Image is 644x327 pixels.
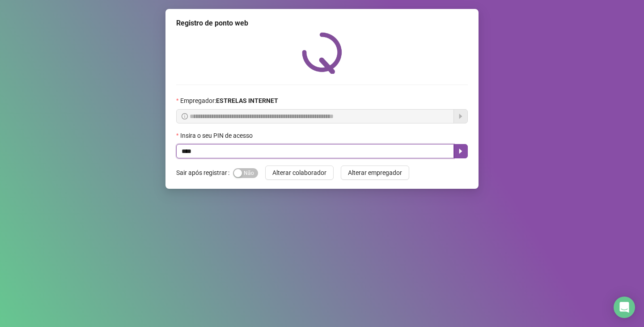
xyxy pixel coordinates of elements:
button: Alterar empregador [341,166,409,180]
button: Alterar colaborador [265,166,334,180]
label: Insira o seu PIN de acesso [176,131,258,140]
span: info-circle [182,113,188,119]
img: QRPoint [302,32,342,74]
div: Open Intercom Messenger [614,297,635,318]
label: Sair após registrar [176,166,233,180]
span: Alterar empregador [348,168,402,178]
strong: ESTRELAS INTERNET [216,97,278,104]
div: Registro de ponto web [176,18,468,29]
span: Alterar colaborador [272,168,326,178]
span: caret-right [457,148,464,155]
span: Empregador : [180,96,278,106]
